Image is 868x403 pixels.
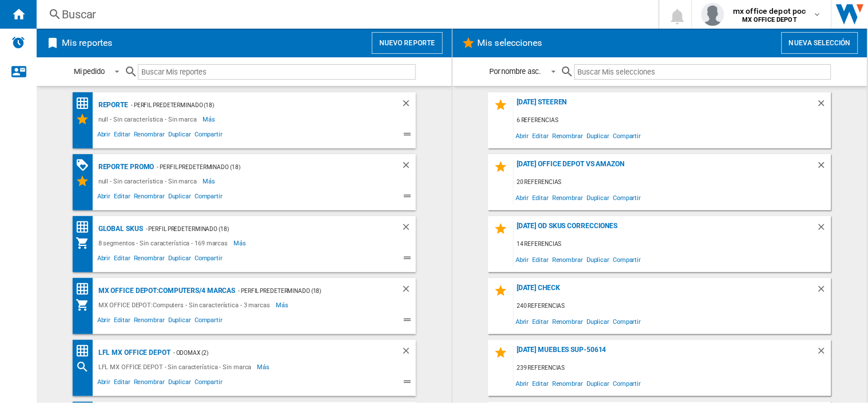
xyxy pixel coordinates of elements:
[132,191,167,205] span: Renombrar
[193,129,224,143] span: Compartir
[550,252,585,267] span: Renombrar
[514,346,817,361] div: [DATE] muebles SUP-50614
[514,361,831,375] div: 239 referencias
[128,98,378,112] div: - Perfil predeterminado (18)
[193,253,224,267] span: Compartir
[11,36,25,49] img: alerts-logo.svg
[531,190,550,205] span: Editar
[817,284,831,299] div: Borrar
[782,32,858,54] button: Nueva selección
[475,32,545,54] h2: Mis selecciones
[401,346,416,360] div: Borrar
[514,128,531,143] span: Abrir
[550,190,585,205] span: Renombrar
[76,174,96,188] div: Mis Selecciones
[96,315,113,328] span: Abrir
[96,377,113,390] span: Abrir
[112,315,132,328] span: Editar
[203,112,217,126] span: Más
[514,190,531,205] span: Abrir
[817,160,831,175] div: Borrar
[585,252,611,267] span: Duplicar
[76,220,96,234] div: Matriz de precios
[514,284,817,299] div: [DATE] CHECK
[96,346,171,360] div: LFL MX OFFICE DEPOT
[514,160,817,175] div: [DATE] OFFICE DEPOT VS AMAZON
[611,375,643,391] span: Compartir
[112,377,132,390] span: Editar
[585,375,611,391] span: Duplicar
[734,5,807,17] span: mx office depot poc
[167,129,193,143] span: Duplicar
[132,377,167,390] span: Renombrar
[611,314,643,329] span: Compartir
[74,67,105,76] div: Mi pedido
[585,190,611,205] span: Duplicar
[401,98,416,112] div: Borrar
[257,360,272,374] span: Más
[96,160,154,174] div: Reporte PROMO
[167,191,193,205] span: Duplicar
[96,298,276,312] div: MX OFFICE DEPOT:Computers - Sin característica - 3 marcas
[112,129,132,143] span: Editar
[531,252,550,267] span: Editar
[167,377,193,390] span: Duplicar
[550,314,585,329] span: Renombrar
[235,284,378,298] div: - Perfil predeterminado (18)
[514,222,817,237] div: [DATE] OD SKUS CORRECCIONES
[76,344,96,358] div: Matriz de precios
[96,98,128,112] div: REPORTE
[193,315,224,328] span: Compartir
[514,98,817,114] div: [DATE] STEEREN
[76,360,96,374] div: Buscar
[112,191,132,205] span: Editar
[76,112,96,126] div: Mis Selecciones
[401,160,416,174] div: Borrar
[514,375,531,391] span: Abrir
[132,315,167,328] span: Renombrar
[76,236,96,250] div: Mi colección
[62,6,629,22] div: Buscar
[76,96,96,111] div: Matriz de precios
[611,190,643,205] span: Compartir
[574,64,831,80] input: Buscar Mis selecciones
[742,16,797,24] b: MX OFFICE DEPOT
[132,253,167,267] span: Renombrar
[96,222,143,236] div: Global SKUs
[193,377,224,390] span: Compartir
[154,160,378,174] div: - Perfil predeterminado (18)
[60,32,114,54] h2: Mis reportes
[514,314,531,329] span: Abrir
[112,253,132,267] span: Editar
[514,299,831,314] div: 240 referencias
[96,253,113,267] span: Abrir
[514,175,831,190] div: 20 referencias
[489,67,541,76] div: Por nombre asc.
[585,128,611,143] span: Duplicar
[817,98,831,114] div: Borrar
[96,284,236,298] div: MX OFFICE DEPOT:Computers/4 marcas
[514,237,831,252] div: 14 referencias
[96,129,113,143] span: Abrir
[531,128,550,143] span: Editar
[550,128,585,143] span: Renombrar
[550,375,585,391] span: Renombrar
[514,252,531,267] span: Abrir
[514,114,831,128] div: 6 referencias
[276,298,290,312] span: Más
[585,314,611,329] span: Duplicar
[76,158,96,173] div: Matriz de PROMOCIONES
[143,222,378,236] div: - Perfil predeterminado (18)
[167,315,193,328] span: Duplicar
[96,174,203,188] div: null - Sin característica - Sin marca
[167,253,193,267] span: Duplicar
[817,222,831,237] div: Borrar
[401,284,416,298] div: Borrar
[401,222,416,236] div: Borrar
[96,236,234,250] div: 8 segmentos - Sin característica - 169 marcas
[96,112,203,126] div: null - Sin característica - Sin marca
[132,129,167,143] span: Renombrar
[372,32,443,54] button: Nuevo reporte
[531,314,550,329] span: Editar
[76,282,96,296] div: Matriz de precios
